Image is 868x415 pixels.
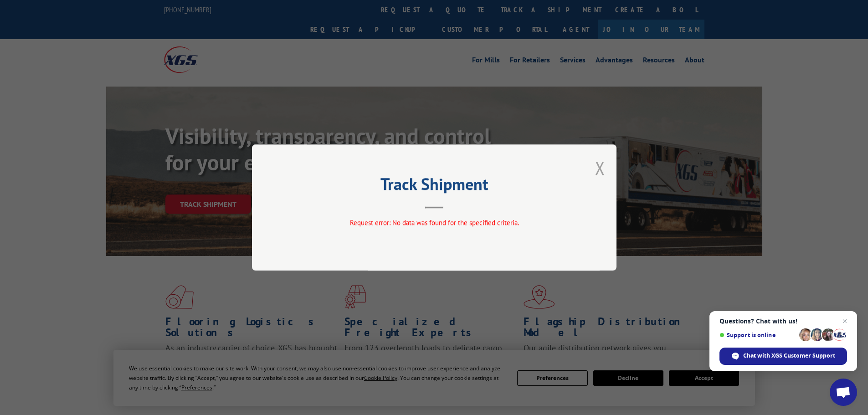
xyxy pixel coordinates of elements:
div: Open chat [830,379,857,406]
span: Support is online [719,332,796,338]
span: Chat with XGS Customer Support [743,352,835,360]
h2: Track Shipment [298,178,571,195]
span: Questions? Chat with us! [719,318,847,325]
span: Request error: No data was found for the specified criteria. [349,218,519,227]
span: Close chat [839,316,850,327]
div: Chat with XGS Customer Support [719,348,847,365]
button: Close modal [595,156,605,180]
